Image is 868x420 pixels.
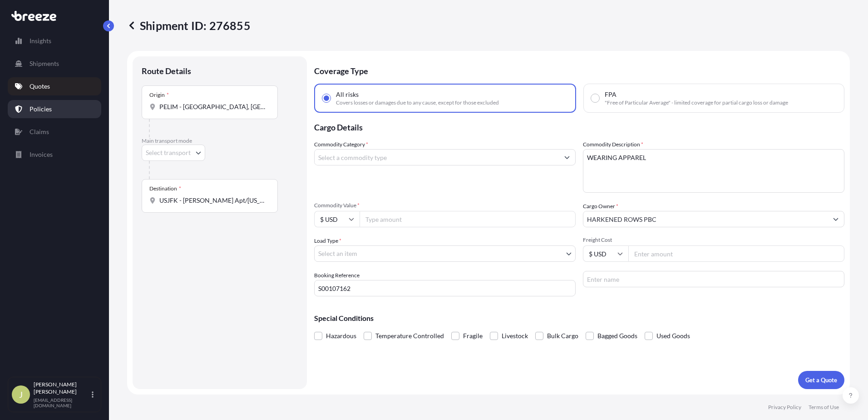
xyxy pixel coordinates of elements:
[605,99,788,106] span: "Free of Particular Average" - limited coverage for partial cargo loss or damage
[583,149,844,193] textarea: WEARING APPAREL
[656,329,690,343] span: Used Goods
[30,127,49,136] p: Claims
[8,145,101,164] a: Invoices
[798,371,844,389] button: Get a Quote
[809,404,839,411] a: Terms of Use
[142,65,191,76] p: Route Details
[583,202,618,211] label: Cargo Owner
[159,102,266,111] input: Origin
[8,100,101,118] a: Policies
[583,211,828,227] input: Full name
[315,149,559,165] input: Select a commodity type
[146,148,191,157] span: Select transport
[828,211,844,227] button: Show suggestions
[547,329,578,343] span: Bulk Cargo
[34,381,90,395] p: [PERSON_NAME] [PERSON_NAME]
[314,113,844,140] p: Cargo Details
[127,18,251,33] p: Shipment ID: 276855
[583,236,844,244] span: Freight Cost
[591,94,599,102] input: FPA"Free of Particular Average" - limited coverage for partial cargo loss or damage
[149,91,169,99] div: Origin
[375,329,444,343] span: Temperature Controlled
[149,185,181,192] div: Destination
[314,202,576,209] span: Commodity Value
[19,390,23,399] span: J
[605,90,616,99] span: FPA
[142,145,205,161] button: Select transport
[463,329,483,343] span: Fragile
[8,77,101,95] a: Quotes
[8,32,101,50] a: Insights
[142,137,298,145] p: Main transport mode
[314,56,844,84] p: Coverage Type
[336,90,359,99] span: All risks
[318,249,357,258] span: Select an item
[8,123,101,141] a: Claims
[314,245,576,262] button: Select an item
[314,280,576,296] input: Your internal reference
[502,329,528,343] span: Livestock
[314,236,341,245] span: Load Type
[314,315,844,322] p: Special Conditions
[30,150,53,159] p: Invoices
[314,140,368,149] label: Commodity Category
[30,82,50,91] p: Quotes
[30,36,51,45] p: Insights
[628,245,844,262] input: Enter amount
[30,105,52,114] p: Policies
[583,140,643,149] label: Commodity Description
[336,99,499,106] span: Covers losses or damages due to any cause, except for those excluded
[322,94,330,102] input: All risksCovers losses or damages due to any cause, except for those excluded
[8,55,101,73] a: Shipments
[768,404,801,411] a: Privacy Policy
[159,196,266,205] input: Destination
[583,271,844,287] input: Enter name
[597,329,637,343] span: Bagged Goods
[314,271,360,280] label: Booking Reference
[30,59,59,68] p: Shipments
[360,211,576,227] input: Type amount
[326,329,356,343] span: Hazardous
[34,397,90,408] p: [EMAIL_ADDRESS][DOMAIN_NAME]
[559,149,575,165] button: Show suggestions
[805,375,837,385] p: Get a Quote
